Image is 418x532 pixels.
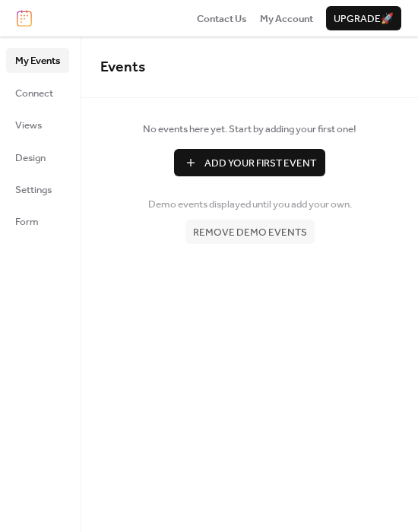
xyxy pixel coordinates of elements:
span: My Account [260,11,313,27]
a: Connect [6,81,69,105]
span: No events here yet. Start by adding your first one! [100,122,399,137]
span: Add Your First Event [204,156,316,171]
span: Views [15,118,42,133]
span: Demo events displayed until you add your own. [148,197,352,212]
span: My Events [15,53,60,68]
span: Connect [15,86,53,101]
img: logo [17,10,32,27]
a: Views [6,112,69,137]
span: Events [100,53,145,81]
a: My Events [6,48,69,72]
span: Contact Us [197,11,247,27]
button: Upgrade🚀 [326,6,401,30]
span: Upgrade 🚀 [334,11,394,27]
a: Design [6,145,69,169]
a: Add Your First Event [100,149,399,176]
a: Contact Us [197,11,247,26]
span: Settings [15,182,52,198]
button: Remove demo events [185,220,315,244]
button: Add Your First Event [174,149,325,176]
a: My Account [260,11,313,26]
span: Design [15,150,46,166]
a: Form [6,209,69,233]
span: Form [15,214,39,230]
span: Remove demo events [193,225,307,240]
a: Settings [6,177,69,201]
